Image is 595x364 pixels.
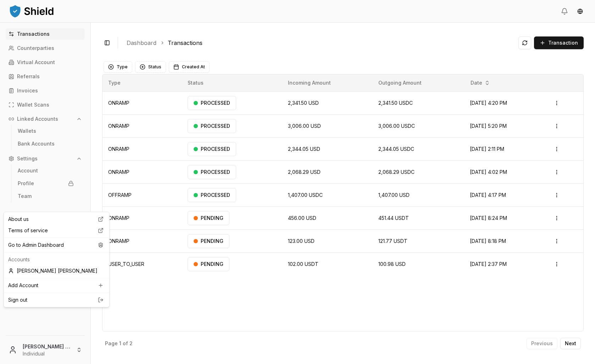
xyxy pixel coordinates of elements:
p: Accounts [8,256,105,263]
a: Sign out [8,296,105,303]
div: [PERSON_NAME] [PERSON_NAME] [5,265,108,277]
a: About us [5,214,108,225]
a: Add Account [5,280,108,291]
a: Terms of service [5,225,108,236]
div: Go to Admin Dashboard [5,239,108,251]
